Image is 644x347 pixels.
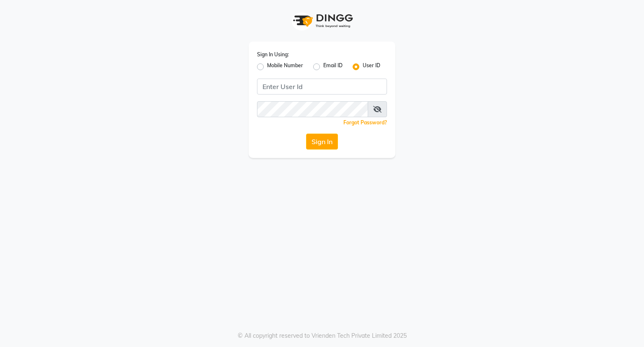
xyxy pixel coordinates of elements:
button: Sign In [306,134,338,150]
a: Forgot Password? [343,119,387,126]
input: Username [257,101,368,117]
img: logo1.svg [288,8,356,33]
label: Sign In Using: [257,51,289,58]
label: User ID [363,62,380,72]
input: Username [257,79,387,95]
label: Mobile Number [267,62,303,72]
label: Email ID [323,62,343,72]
